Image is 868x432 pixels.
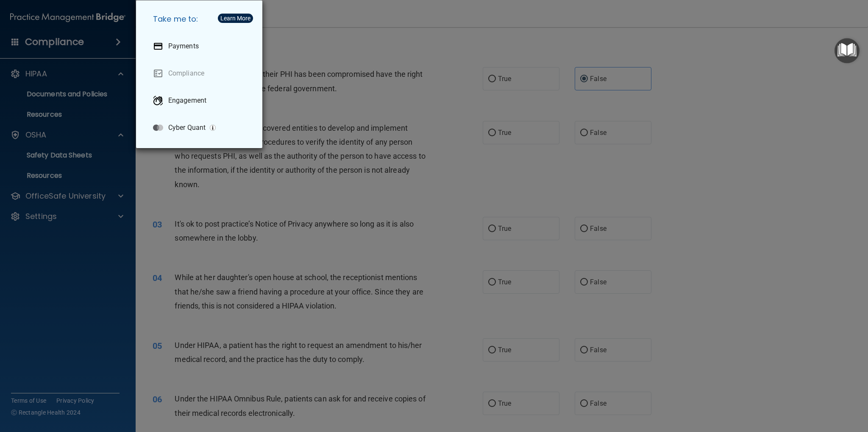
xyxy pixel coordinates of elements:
[146,116,256,140] a: Cyber Quant
[220,15,250,21] div: Learn More
[146,34,256,58] a: Payments
[146,89,256,112] a: Engagement
[218,14,253,23] button: Learn More
[168,96,206,105] p: Engagement
[146,62,256,85] a: Compliance
[168,123,206,132] p: Cyber Quant
[835,38,860,63] button: Open Resource Center
[146,7,256,31] h5: Take me to:
[168,42,199,50] p: Payments
[722,372,858,406] iframe: Drift Widget Chat Controller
